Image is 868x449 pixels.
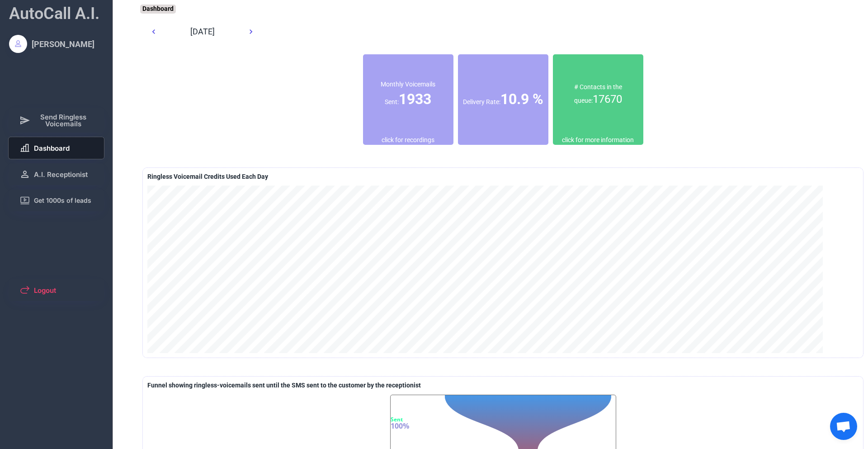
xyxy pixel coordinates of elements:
[391,417,618,422] div: Sent
[399,91,431,108] font: 1933
[34,287,56,294] span: Logout
[9,163,104,185] button: A.I. Receptionist
[593,93,622,105] font: 17670
[170,26,235,37] div: [DATE]
[391,422,618,430] div: 100%
[382,136,434,145] div: click for recordings
[34,197,91,204] span: Get 1000s of leads
[147,172,268,182] div: A delivered ringless voicemail is 1 credit is if using a pre-recorded message OR 2 credits if usi...
[9,190,104,211] button: Get 1000s of leads
[553,83,643,107] div: # Contacts in the queue:
[458,54,548,145] div: % of contacts who received a ringless voicemail
[9,2,99,25] div: AutoCall A.I.
[830,413,857,440] a: Open chat
[363,54,453,136] div: Number of successfully delivered voicemails
[9,279,104,301] button: Logout
[500,91,543,108] font: 10.9 %
[9,137,104,159] button: Dashboard
[458,89,548,110] div: Delivery Rate:
[553,54,643,136] div: Contacts which are awaiting to be dialed (and no voicemail has been left)
[34,145,70,152] span: Dashboard
[32,38,94,50] div: [PERSON_NAME]
[34,114,94,127] span: Send Ringless Voicemails
[363,80,453,109] div: Monthly Voicemails Sent:
[34,171,88,178] span: A.I. Receptionist
[391,406,618,414] div: 17,670
[562,136,634,145] div: click for more information
[9,108,104,133] button: Send Ringless Voicemails
[140,5,176,14] div: Dashboard
[147,381,421,390] div: A delivered ringless voicemail is 1 credit is if using a pre-recorded message OR 2 credits if usi...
